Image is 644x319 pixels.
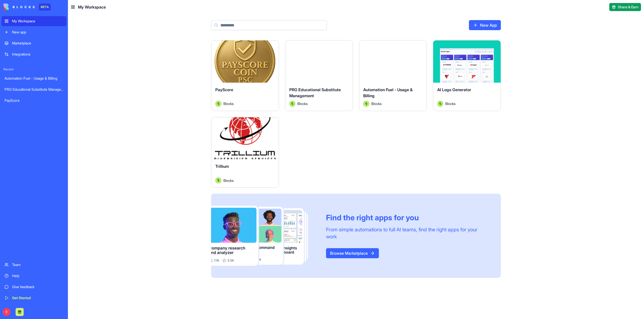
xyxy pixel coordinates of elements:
[223,101,234,106] span: Blocks
[285,40,353,111] a: PRG Educational Substitute ManagementAvatarBlocks
[12,52,63,57] div: Integrations
[215,164,229,169] span: Trillium
[12,273,63,278] div: Help
[289,87,341,98] span: PRG Educational Substitute Management
[5,98,63,103] div: PayScore
[215,87,233,92] span: PayScore
[12,262,63,267] div: Team
[211,206,318,266] img: Frame_181_egmpey.png
[2,38,66,48] a: Marketplace
[12,19,63,24] div: My Workspace
[78,4,106,10] span: My Workspace
[297,101,308,106] span: Blocks
[363,101,369,107] img: Avatar
[445,101,456,106] span: Blocks
[618,5,638,10] span: Share & Earn
[2,73,66,83] a: Automation Fuel - Usage & Billing
[289,101,295,107] img: Avatar
[2,16,66,26] a: My Workspace
[371,101,382,106] span: Blocks
[215,101,221,107] img: Avatar
[12,30,63,35] div: New app
[2,271,66,281] a: Help
[2,27,66,37] a: New app
[609,3,641,11] button: Share & Earn
[4,4,35,11] img: logo
[2,282,66,292] a: Give feedback
[437,101,443,107] img: Avatar
[215,177,221,183] img: Avatar
[211,40,279,111] a: PayScoreAvatarBlocks
[39,4,51,11] div: BETA
[2,95,66,105] a: PayScore
[12,284,63,289] div: Give feedback
[326,213,489,222] div: Find the right apps for you
[4,4,51,11] a: BETA
[5,87,63,92] div: PRG Educational Substitute Management
[363,87,413,98] span: Automation Fuel - Usage & Billing
[359,40,427,111] a: Automation Fuel - Usage & BillingAvatarBlocks
[2,84,66,94] a: PRG Educational Substitute Management
[433,40,501,111] a: AI Logo GeneratorAvatarBlocks
[2,293,66,303] a: Get Started
[5,76,63,81] div: Automation Fuel - Usage & Billing
[326,248,379,258] a: Browse Marketplace
[12,41,63,46] div: Marketplace
[326,226,489,240] div: From simple automations to full AI teams, find the right apps for your work
[211,117,279,188] a: TrilliumAvatarBlocks
[223,178,234,183] span: Blocks
[2,67,66,71] span: Recent
[437,87,471,92] span: AI Logo Generator
[469,20,501,30] a: New App
[3,308,11,316] span: E
[12,295,63,300] div: Get Started
[2,49,66,59] a: Integrations
[2,260,66,270] a: Team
